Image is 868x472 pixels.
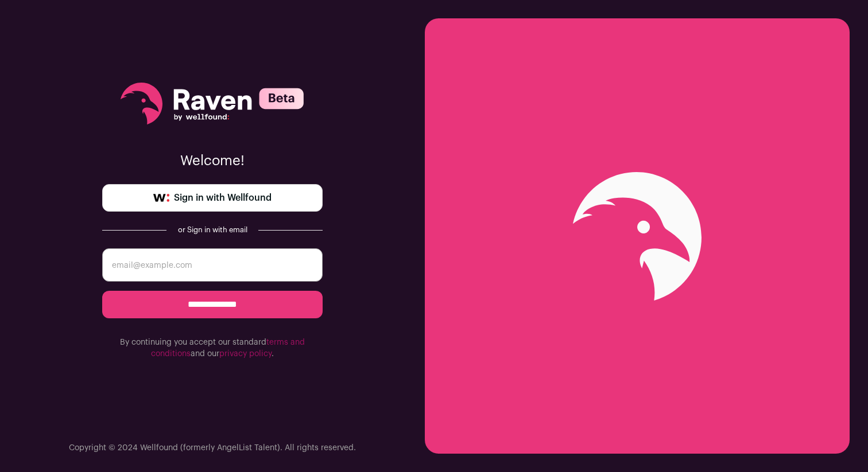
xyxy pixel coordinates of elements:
p: Copyright © 2024 Wellfound (formerly AngelList Talent). All rights reserved. [69,442,356,454]
p: Welcome! [102,152,323,170]
a: privacy policy [219,350,272,358]
span: Sign in with Wellfound [174,191,272,205]
img: wellfound-symbol-flush-black-fb3c872781a75f747ccb3a119075da62bfe97bd399995f84a933054e44a575c4.png [153,194,169,202]
div: or Sign in with email [176,225,249,235]
p: By continuing you accept our standard and our . [102,337,323,360]
a: Sign in with Wellfound [102,184,323,212]
input: email@example.com [102,248,323,282]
